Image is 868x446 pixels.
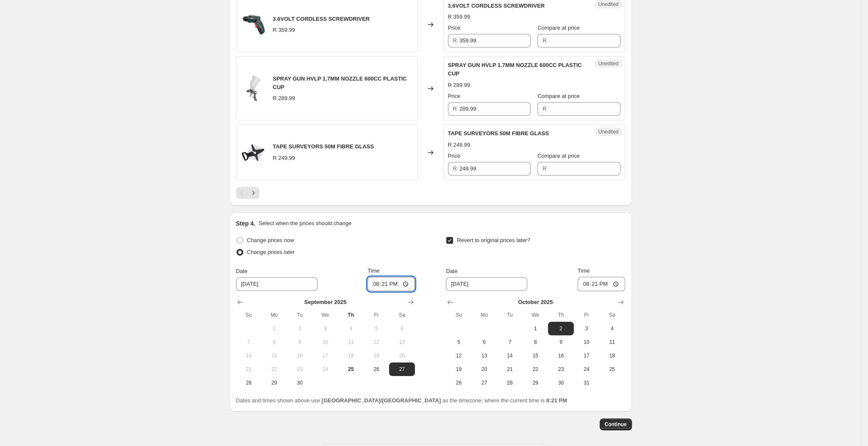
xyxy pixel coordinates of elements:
button: Monday October 27 2025 [472,376,497,390]
span: 3.6VOLT CORDLESS SCREWDRIVER [448,3,545,9]
div: R 249.99 [448,141,470,149]
button: Tuesday September 2 2025 [287,322,312,335]
img: TOOT2600_80x.webp [241,140,266,165]
span: 9 [290,339,309,346]
button: Friday September 26 2025 [364,362,389,376]
button: Saturday October 18 2025 [599,349,625,362]
span: 2 [290,325,309,332]
button: Thursday September 18 2025 [338,349,364,362]
span: We [526,312,545,318]
img: image_resize-2023-09-19T160523_198_jpg_80x.webp [241,76,266,101]
span: 31 [577,379,596,386]
span: 21 [501,366,519,373]
span: 13 [392,339,411,346]
button: Thursday September 4 2025 [338,322,364,335]
span: 29 [265,379,284,386]
span: 2 [551,325,570,332]
button: Tuesday September 16 2025 [287,349,312,362]
button: Friday October 24 2025 [574,362,599,376]
span: 22 [265,366,284,373]
p: Select when the prices should change [259,219,351,228]
span: TAPE SURVEYORS 50M FIBRE GLASS [448,130,549,137]
div: R 289.99 [448,81,470,89]
span: 30 [551,379,570,386]
button: Monday October 13 2025 [472,349,497,362]
span: Time [367,268,379,274]
span: Dates and times shown above use as the timezone, where the current time is [236,397,568,404]
span: Fr [367,312,386,318]
button: Sunday October 12 2025 [446,349,471,362]
span: 11 [342,339,360,346]
span: 1 [526,325,545,332]
th: Thursday [338,308,364,322]
th: Saturday [599,308,625,322]
span: SPRAY GUN HVLP 1.7MM NOZZLE 600CC PLASTIC CUP [448,62,582,77]
span: Price [448,93,461,99]
button: Saturday September 20 2025 [389,349,415,362]
button: Friday September 12 2025 [364,335,389,349]
button: Monday September 22 2025 [262,362,287,376]
span: 12 [449,352,468,359]
span: Fr [577,312,596,318]
th: Sunday [236,308,262,322]
span: 23 [551,366,570,373]
th: Tuesday [497,308,523,322]
span: Date [236,268,248,274]
span: 15 [265,352,284,359]
span: 3 [316,325,334,332]
button: Thursday October 16 2025 [548,349,573,362]
span: 24 [316,366,334,373]
span: 18 [603,352,621,359]
span: Unedited [598,128,618,135]
button: Monday September 29 2025 [262,376,287,390]
th: Friday [574,308,599,322]
span: 29 [526,379,545,386]
button: Friday September 19 2025 [364,349,389,362]
span: 20 [392,352,411,359]
span: TAPE SURVEYORS 50M FIBRE GLASS [273,143,374,150]
button: Tuesday October 21 2025 [497,362,523,376]
button: Show previous month, August 2025 [234,296,246,308]
input: 9/25/2025 [446,277,527,291]
span: Revert to original prices later? [457,237,530,243]
button: Tuesday September 30 2025 [287,376,312,390]
button: Next [248,187,259,199]
span: Compare at price [537,93,580,99]
button: Wednesday September 10 2025 [312,335,338,349]
th: Saturday [389,308,415,322]
span: 3 [577,325,596,332]
button: Saturday September 27 2025 [389,362,415,376]
input: 9/25/2025 [236,277,317,291]
span: R [542,37,546,44]
nav: Pagination [236,187,259,199]
span: R [453,106,457,112]
button: Sunday September 14 2025 [236,349,262,362]
span: 26 [367,366,386,373]
button: Sunday October 5 2025 [446,335,471,349]
span: SPRAY GUN HVLP 1.7MM NOZZLE 600CC PLASTIC CUP [273,75,407,90]
button: Saturday October 4 2025 [599,322,625,335]
button: Wednesday October 8 2025 [523,335,548,349]
span: Tu [290,312,309,318]
span: 27 [475,379,494,386]
span: Time [578,268,590,274]
button: Sunday September 21 2025 [236,362,262,376]
span: Tu [501,312,519,318]
span: 17 [577,352,596,359]
span: Date [446,268,457,274]
span: 4 [603,325,621,332]
span: 13 [475,352,494,359]
button: Wednesday September 3 2025 [312,322,338,335]
button: Monday October 20 2025 [472,362,497,376]
th: Tuesday [287,308,312,322]
span: R [453,37,457,44]
span: 16 [551,352,570,359]
span: Price [448,153,461,159]
th: Thursday [548,308,573,322]
span: Sa [392,312,411,318]
span: Change prices now [247,237,294,243]
span: Unedited [598,1,618,8]
button: Thursday October 30 2025 [548,376,573,390]
button: Sunday October 26 2025 [446,376,471,390]
span: 4 [342,325,360,332]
